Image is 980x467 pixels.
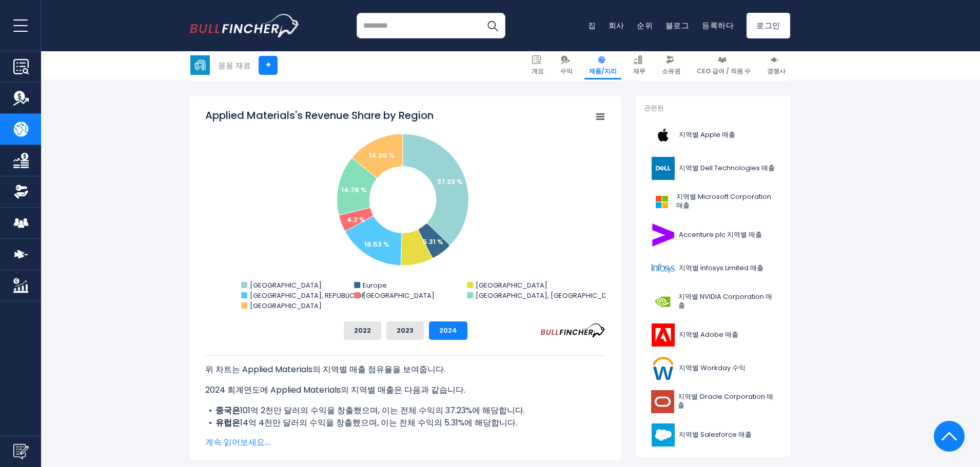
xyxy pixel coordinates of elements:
[644,254,782,282] a: 지역별 Infosys Limited 매출
[657,51,685,79] a: 소유권
[240,429,518,441] font: 21억 5천만 달러의 수익을 창출했으며, 이는 전체 수익의 7.93%에 해당합니다.
[644,154,782,182] a: 지역별 Dell Technologies 매출
[650,390,675,413] img: ORCL 로고
[423,237,443,247] text: 5.31 %
[13,184,29,199] img: 소유권
[629,51,650,79] a: 재무
[476,291,622,300] text: [GEOGRAPHIC_DATA], [GEOGRAPHIC_DATA]
[679,130,735,139] font: 지역별 Apple 매출
[240,404,525,416] font: 101억 2천만 달러의 수익을 창출했으며, 이는 전체 수익의 37.23%에 해당합니다.
[532,67,544,75] font: 개요
[344,321,381,340] button: 2022
[756,20,780,31] font: 로그인
[363,291,435,300] text: [GEOGRAPHIC_DATA]
[650,257,676,280] img: INFY 로고
[584,51,621,79] a: 제품/지리
[665,20,690,31] a: 블로그
[397,326,414,335] font: 2023
[439,326,457,335] font: 2024
[190,14,300,37] a: 홈페이지로 이동
[650,224,676,247] img: ACN 로고
[215,429,240,441] font: 일본은
[637,20,653,31] a: 순위
[218,60,251,71] font: 응용 재료
[644,221,782,249] a: Accenture plc 지역별 매출
[692,51,755,79] a: CEO 급여 / 직원 수
[240,417,517,429] font: 14억 4천만 달러의 수익을 창출했으며, 이는 전체 수익의 5.31%에 해당합니다.
[437,177,463,187] text: 37.23 %
[747,13,790,38] a: 로그인
[364,239,389,249] text: 16.53 %
[588,20,596,31] a: 집
[644,188,782,216] a: 지역별 Microsoft Corporation 매출
[676,192,771,210] font: 지역별 Microsoft Corporation 매출
[560,67,573,75] font: 수익
[369,151,395,160] text: 14.05 %
[476,280,547,290] text: [GEOGRAPHIC_DATA]
[527,51,548,79] a: 개요
[662,67,680,75] font: 소유권
[556,51,577,79] a: 수익
[650,357,676,380] img: WDAY 로고
[215,417,240,429] font: 유럽은
[697,67,751,75] font: CEO 급여 / 직원 수
[678,392,773,410] font: 지역별 Oracle Corporation 매출
[679,230,762,239] font: Accenture plc 지역별 매출
[644,354,782,382] a: 지역별 Workday 수익
[679,363,746,373] font: 지역별 Workday 수익
[215,404,240,416] font: 중국은
[386,321,424,340] button: 2023
[190,55,210,75] img: AMAT 로고
[341,185,367,195] text: 14.76 %
[609,20,625,31] a: 회사
[650,323,676,347] img: ADBE 로고
[429,321,467,340] button: 2024
[762,51,790,79] a: 경쟁사
[480,13,505,38] button: 찾다
[679,330,738,339] font: 지역별 Adobe 매출
[767,67,786,75] font: 경쟁사
[644,121,782,149] a: 지역별 Apple 매출
[644,103,664,113] font: 관련된
[250,291,365,300] text: [GEOGRAPHIC_DATA], REPUBLIC OF
[644,321,782,349] a: 지역별 Adobe 매출
[644,421,782,449] a: 지역별 Salesforce 매출
[678,292,772,310] font: 지역별 NVIDIA Corporation 매출
[589,67,617,75] font: 제품/지리
[650,124,676,147] img: AAPL 로고
[259,56,278,75] a: +
[650,423,676,446] img: CRM 로고
[205,363,445,375] font: 위 차트는 Applied Materials의 지역별 매출 점유율을 보여줍니다.
[363,280,387,290] text: Europe
[679,430,752,439] font: 지역별 Salesforce 매출
[205,436,271,448] font: 계속 읽어보세요...
[679,263,763,273] font: 지역별 Infosys Limited 매출
[702,20,734,31] a: 등록하다
[205,384,465,396] font: 2024 회계연도에 Applied Materials의 지역별 매출은 다음과 같습니다.
[266,59,271,71] font: +
[354,326,371,335] font: 2022
[250,301,322,311] text: [GEOGRAPHIC_DATA]
[650,190,673,213] img: MSFT 로고
[650,157,676,180] img: DELL 로고
[633,67,645,75] font: 재무
[205,108,605,313] svg: Applied Materials의 지역별 매출 점유율
[650,290,675,313] img: NVDA 로고
[190,14,300,37] img: 불핀처 로고
[644,288,782,316] a: 지역별 NVIDIA Corporation 매출
[644,388,782,416] a: 지역별 Oracle Corporation 매출
[347,215,365,225] text: 4.2 %
[205,108,434,123] tspan: Applied Materials's Revenue Share by Region
[250,280,322,290] text: [GEOGRAPHIC_DATA]
[679,163,775,173] font: 지역별 Dell Technologies 매출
